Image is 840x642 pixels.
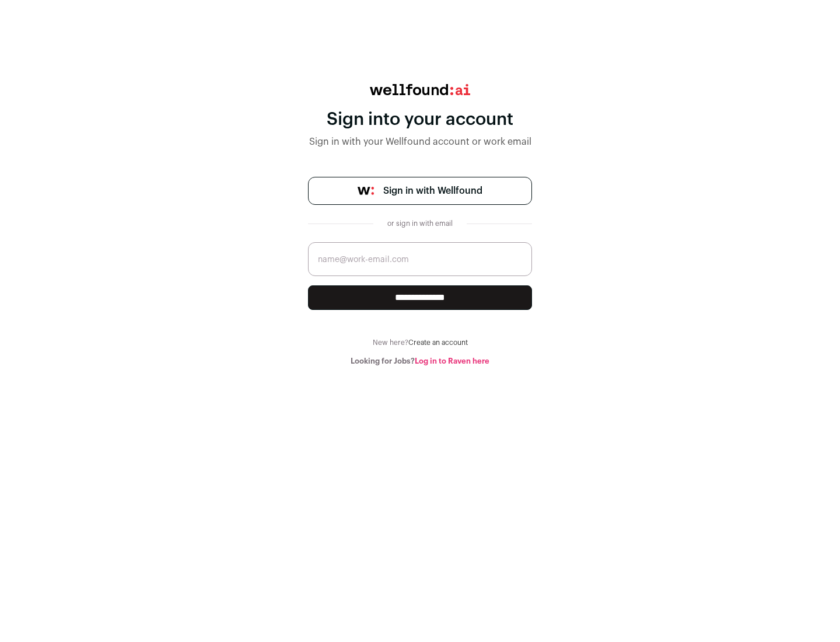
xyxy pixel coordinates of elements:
[408,339,468,346] a: Create an account
[370,84,470,95] img: wellfound:ai
[308,135,532,149] div: Sign in with your Wellfound account or work email
[308,242,532,276] input: name@work-email.com
[383,184,482,198] span: Sign in with Wellfound
[358,187,374,195] img: wellfound-symbol-flush-black-fb3c872781a75f747ccb3a119075da62bfe97bd399995f84a933054e44a575c4.png
[308,109,532,130] div: Sign into your account
[383,219,457,228] div: or sign in with email
[415,357,489,365] a: Log in to Raven here
[308,177,532,205] a: Sign in with Wellfound
[308,338,532,347] div: New here?
[308,357,532,366] div: Looking for Jobs?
